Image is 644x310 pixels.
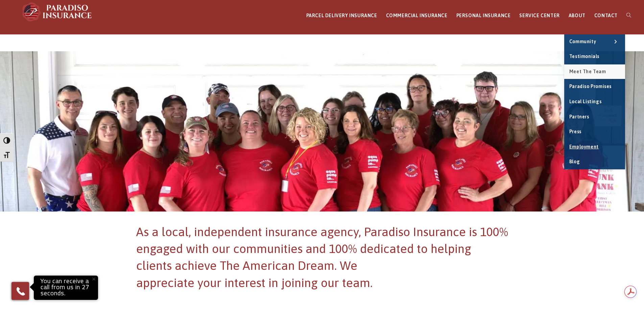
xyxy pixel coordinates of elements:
[564,49,625,64] a: Testimonials
[564,110,625,124] a: Partners
[35,277,96,298] p: You can receive a call from us in 27 seconds.
[306,13,377,18] span: PARCEL DELIVERY INSURANCE
[136,223,508,291] h2: As a local, independent insurance agency, Paradiso Insurance is 100% engaged with our communities...
[564,94,625,109] a: Local Listings
[569,99,601,104] span: Local Listings
[519,13,559,18] span: SERVICE CENTER
[564,79,625,94] a: Paradiso Promises
[456,13,511,18] span: PERSONAL INSURANCE
[569,159,580,164] span: Blog
[20,2,95,22] img: Paradiso Insurance
[564,34,625,49] a: Community
[564,64,625,79] a: Meet the Team
[569,39,596,44] span: Community
[564,124,625,139] a: Press
[15,286,26,297] img: Phone icon
[594,13,618,18] span: CONTACT
[386,13,448,18] span: COMMERCIAL INSURANCE
[569,129,581,134] span: Press
[564,140,625,154] a: Employment
[569,13,586,18] span: ABOUT
[86,272,101,286] button: Close
[569,114,589,119] span: Partners
[569,54,599,59] span: Testimonials
[569,69,606,74] span: Meet the Team
[569,144,599,149] span: Employment
[564,154,625,169] a: Blog
[569,84,612,89] span: Paradiso Promises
